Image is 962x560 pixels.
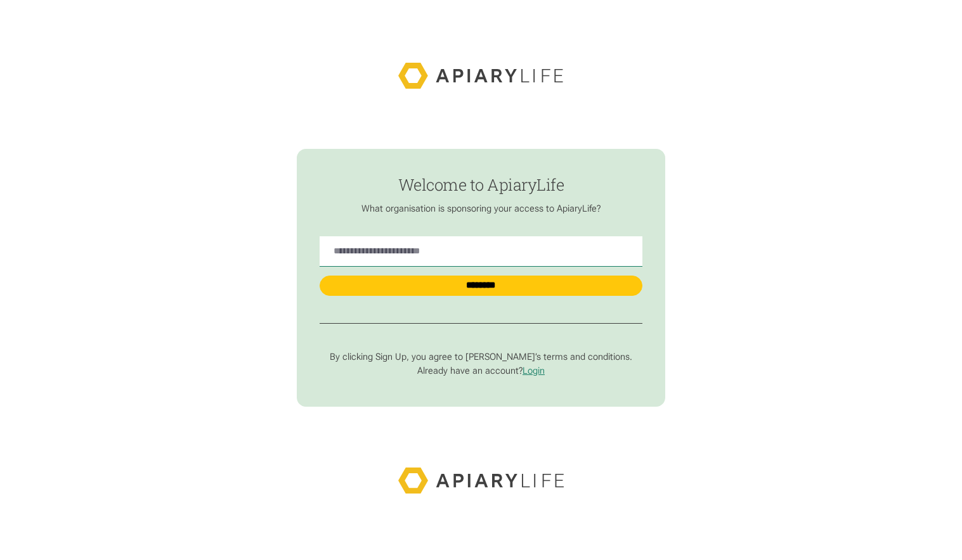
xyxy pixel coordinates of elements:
[297,149,665,407] form: find-employer
[320,352,642,363] p: By clicking Sign Up, you agree to [PERSON_NAME]’s terms and conditions.
[320,203,642,215] p: What organisation is sponsoring your access to ApiaryLife?
[320,366,642,377] p: Already have an account?
[523,366,545,376] a: Login
[320,176,642,194] h1: Welcome to ApiaryLife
